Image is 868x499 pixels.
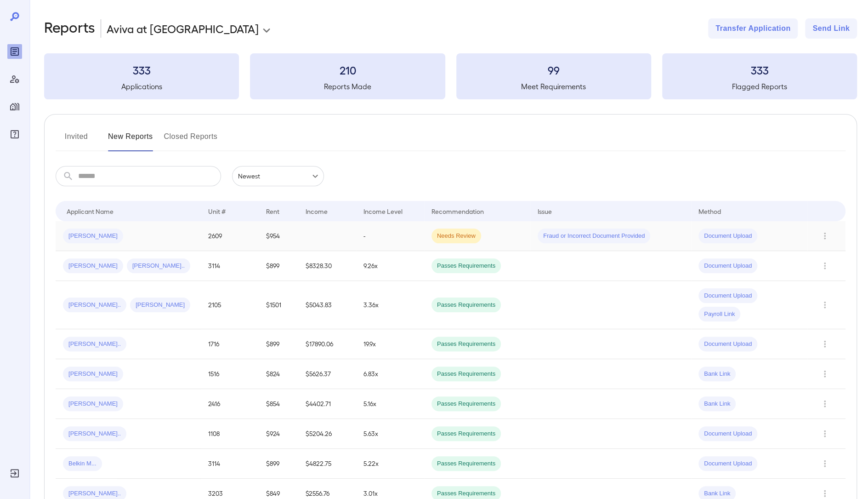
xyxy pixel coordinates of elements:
[698,232,757,241] span: Document Upload
[63,301,126,310] span: [PERSON_NAME]..
[431,489,501,498] span: Passes Requirements
[817,367,832,381] button: Row Actions
[298,419,356,449] td: $5204.26
[7,72,22,86] div: Manage Users
[356,221,424,251] td: -
[232,166,324,186] div: Newest
[456,63,651,77] h3: 99
[63,340,126,349] span: [PERSON_NAME]..
[356,389,424,419] td: 5.16x
[431,370,501,379] span: Passes Requirements
[817,456,832,471] button: Row Actions
[63,232,123,241] span: [PERSON_NAME]
[698,206,721,217] div: Method
[698,310,740,319] span: Payroll Link
[698,430,757,438] span: Document Upload
[456,81,651,92] h5: Meet Requirements
[298,389,356,419] td: $4402.71
[698,489,736,498] span: Bank Link
[356,251,424,281] td: 9.26x
[431,340,501,349] span: Passes Requirements
[44,63,239,77] h3: 333
[201,449,259,479] td: 3114
[817,229,832,243] button: Row Actions
[431,262,501,270] span: Passes Requirements
[538,232,650,241] span: Fraud or Incorrect Document Provided
[298,251,356,281] td: $8328.30
[817,298,832,312] button: Row Actions
[259,419,298,449] td: $924
[7,44,22,59] div: Reports
[108,129,153,151] button: New Reports
[250,63,445,77] h3: 210
[431,301,501,310] span: Passes Requirements
[306,206,328,217] div: Income
[201,419,259,449] td: 1108
[259,281,298,329] td: $1501
[817,396,832,411] button: Row Actions
[298,359,356,389] td: $5626.37
[7,99,22,114] div: Manage Properties
[63,262,123,270] span: [PERSON_NAME]
[817,258,832,273] button: Row Actions
[356,359,424,389] td: 6.83x
[63,489,126,498] span: [PERSON_NAME]..
[250,81,445,92] h5: Reports Made
[817,426,832,441] button: Row Actions
[431,430,501,438] span: Passes Requirements
[431,459,501,468] span: Passes Requirements
[164,129,218,151] button: Closed Reports
[698,400,736,408] span: Bank Link
[44,18,95,39] h2: Reports
[698,262,757,270] span: Document Upload
[259,329,298,359] td: $899
[662,81,857,92] h5: Flagged Reports
[298,281,356,329] td: $5043.83
[63,459,102,468] span: Belkin M...
[201,221,259,251] td: 2609
[56,129,97,151] button: Invited
[298,329,356,359] td: $17890.06
[44,53,857,99] summary: 333Applications210Reports Made99Meet Requirements333Flagged Reports
[698,459,757,468] span: Document Upload
[201,359,259,389] td: 1516
[259,359,298,389] td: $824
[130,301,190,310] span: [PERSON_NAME]
[431,232,481,241] span: Needs Review
[208,206,226,217] div: Unit #
[805,18,857,39] button: Send Link
[698,340,757,349] span: Document Upload
[259,389,298,419] td: $854
[356,281,424,329] td: 3.36x
[201,251,259,281] td: 3114
[63,400,123,408] span: [PERSON_NAME]
[356,329,424,359] td: 19.9x
[63,370,123,379] span: [PERSON_NAME]
[698,370,736,379] span: Bank Link
[356,419,424,449] td: 5.63x
[817,337,832,351] button: Row Actions
[259,449,298,479] td: $899
[266,206,281,217] div: Rent
[107,21,259,36] p: Aviva at [GEOGRAPHIC_DATA]
[201,281,259,329] td: 2105
[67,206,113,217] div: Applicant Name
[538,206,552,217] div: Issue
[7,127,22,142] div: FAQ
[259,221,298,251] td: $954
[298,449,356,479] td: $4822.75
[63,430,126,438] span: [PERSON_NAME]..
[431,206,484,217] div: Recommendation
[259,251,298,281] td: $899
[356,449,424,479] td: 5.22x
[7,466,22,481] div: Log Out
[363,206,403,217] div: Income Level
[201,329,259,359] td: 1716
[708,18,798,39] button: Transfer Application
[127,262,190,270] span: [PERSON_NAME]..
[44,81,239,92] h5: Applications
[201,389,259,419] td: 2416
[698,292,757,300] span: Document Upload
[662,63,857,77] h3: 333
[431,400,501,408] span: Passes Requirements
